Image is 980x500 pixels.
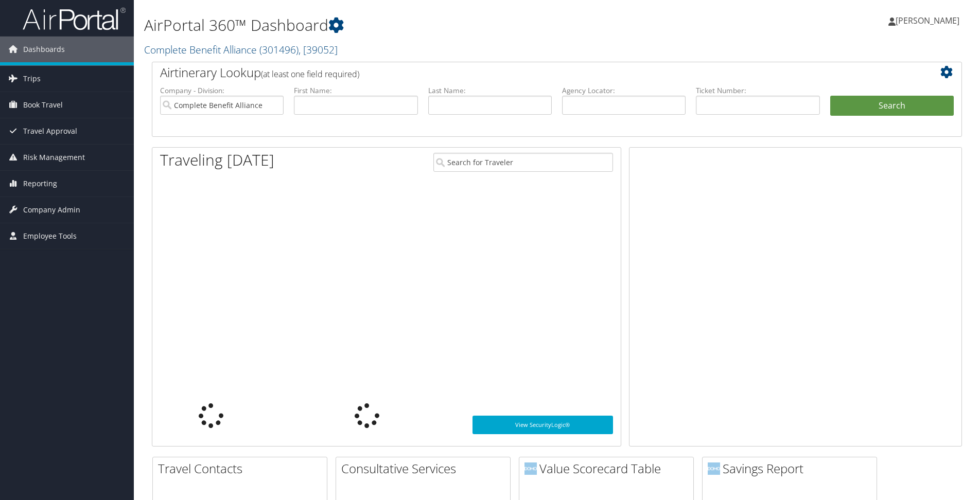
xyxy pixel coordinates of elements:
[433,153,613,172] input: Search for Traveler
[341,460,510,477] h2: Consultative Services
[888,5,970,36] a: [PERSON_NAME]
[158,460,327,477] h2: Travel Contacts
[23,145,85,170] span: Risk Management
[830,96,954,116] button: Search
[524,462,537,475] img: domo-logo.png
[708,460,877,477] h2: Savings Report
[259,43,299,57] span: ( 301496 )
[472,416,613,434] a: View SecurityLogic®
[144,14,694,36] h1: AirPortal 360™ Dashboard
[23,197,80,223] span: Company Admin
[261,68,359,80] span: (at least one field required)
[23,118,77,144] span: Travel Approval
[896,15,959,26] span: [PERSON_NAME]
[23,223,77,249] span: Employee Tools
[562,85,686,96] label: Agency Locator:
[428,85,552,96] label: Last Name:
[708,462,720,475] img: domo-logo.png
[524,460,693,477] h2: Value Scorecard Table
[23,37,65,62] span: Dashboards
[160,149,274,171] h1: Traveling [DATE]
[299,43,338,57] span: , [ 39052 ]
[23,171,57,197] span: Reporting
[696,85,819,96] label: Ticket Number:
[23,92,63,118] span: Book Travel
[294,85,417,96] label: First Name:
[23,66,41,92] span: Trips
[23,7,126,31] img: airportal-logo.png
[160,64,886,81] h2: Airtinerary Lookup
[144,43,338,57] a: Complete Benefit Alliance
[160,85,284,96] label: Company - Division:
